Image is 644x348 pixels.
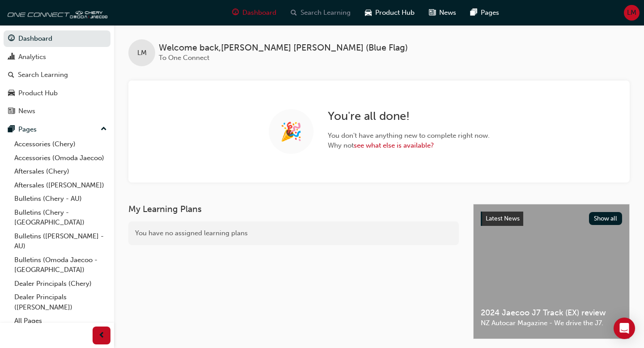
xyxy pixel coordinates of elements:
[4,29,110,121] button: DashboardAnalyticsSearch LearningProduct HubNews
[4,103,110,119] a: News
[614,318,635,339] div: Open Intercom Messenger
[481,308,622,318] span: 2024 Jaecoo J7 Track (EX) review
[232,7,239,18] span: guage-icon
[11,137,110,151] a: Accessories (Chery)
[358,4,422,22] a: car-iconProduct Hub
[328,140,490,151] span: Why not
[627,8,636,18] span: LM
[328,109,490,123] h2: You ' re all done!
[4,4,107,21] img: oneconnect
[11,290,110,314] a: Dealer Principals ([PERSON_NAME])
[473,204,630,339] a: Latest NewsShow all2024 Jaecoo J7 Track (EX) reviewNZ Autocar Magazine - We drive the J7.
[365,7,372,18] span: car-icon
[11,192,110,206] a: Bulletins (Chery - AU)
[159,54,209,62] span: To One Connect
[8,89,15,98] span: car-icon
[375,8,415,18] span: Product Hub
[18,106,35,116] div: News
[18,70,68,80] div: Search Learning
[463,4,506,22] a: pages-iconPages
[284,4,358,22] a: search-iconSearch Learning
[624,5,640,21] button: LM
[11,178,110,192] a: Aftersales ([PERSON_NAME])
[11,253,110,277] a: Bulletins (Omoda Jaecoo - [GEOGRAPHIC_DATA])
[11,277,110,291] a: Dealer Principals (Chery)
[4,67,110,83] a: Search Learning
[481,8,499,18] span: Pages
[8,71,14,79] span: search-icon
[11,151,110,165] a: Accessories (Omoda Jaecoo)
[4,121,110,138] button: Pages
[98,330,105,341] span: prev-icon
[159,43,408,53] span: Welcome back , [PERSON_NAME] [PERSON_NAME] (Blue Flag)
[11,229,110,253] a: Bulletins ([PERSON_NAME] - AU)
[422,4,463,22] a: news-iconNews
[137,48,147,58] span: LM
[291,7,297,18] span: search-icon
[8,35,15,43] span: guage-icon
[439,8,456,18] span: News
[4,49,110,65] a: Analytics
[11,206,110,229] a: Bulletins (Chery - [GEOGRAPHIC_DATA])
[328,131,490,141] span: You don ' t have anything new to complete right now.
[4,30,110,47] a: Dashboard
[8,53,15,61] span: chart-icon
[128,221,459,245] div: You have no assigned learning plans
[128,204,459,214] h3: My Learning Plans
[4,85,110,102] a: Product Hub
[242,8,276,18] span: Dashboard
[18,52,46,62] div: Analytics
[101,123,107,135] span: up-icon
[470,7,477,18] span: pages-icon
[11,314,110,328] a: All Pages
[429,7,436,18] span: news-icon
[354,141,434,149] a: see what else is available?
[589,212,623,225] button: Show all
[481,318,622,328] span: NZ Autocar Magazine - We drive the J7.
[18,88,58,98] div: Product Hub
[280,127,302,137] span: 🎉
[481,212,622,226] a: Latest NewsShow all
[18,124,37,135] div: Pages
[301,8,351,18] span: Search Learning
[11,165,110,178] a: Aftersales (Chery)
[486,215,520,222] span: Latest News
[8,126,15,134] span: pages-icon
[225,4,284,22] a: guage-iconDashboard
[8,107,15,115] span: news-icon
